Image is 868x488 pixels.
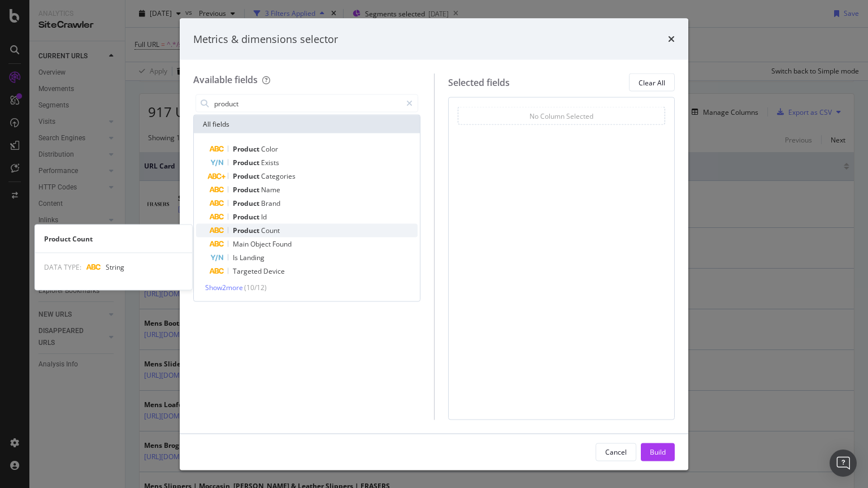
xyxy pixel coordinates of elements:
[650,447,666,456] div: Build
[233,212,261,222] span: Product
[193,74,258,86] div: Available fields
[830,450,857,477] div: Open Intercom Messenger
[596,443,636,461] button: Cancel
[35,234,192,243] div: Product Count
[261,185,280,195] span: Name
[272,239,292,249] span: Found
[263,266,285,276] span: Device
[261,171,296,181] span: Categories
[233,198,261,208] span: Product
[261,212,267,222] span: Id
[244,283,267,292] span: ( 10 / 12 )
[261,198,280,208] span: Brand
[233,171,261,181] span: Product
[233,266,263,276] span: Targeted
[233,239,250,249] span: Main
[448,76,510,89] div: Selected fields
[261,158,279,167] span: Exists
[261,226,280,235] span: Count
[180,18,688,470] div: modal
[629,74,675,92] button: Clear All
[233,253,240,262] span: Is
[605,447,627,456] div: Cancel
[530,111,593,120] div: No Column Selected
[641,443,675,461] button: Build
[213,95,401,112] input: Search by field name
[233,144,261,154] span: Product
[194,115,420,133] div: All fields
[233,226,261,235] span: Product
[261,144,278,154] span: Color
[205,283,243,292] span: Show 2 more
[233,185,261,195] span: Product
[233,158,261,167] span: Product
[193,32,338,46] div: Metrics & dimensions selector
[250,239,272,249] span: Object
[240,253,264,262] span: Landing
[639,77,665,87] div: Clear All
[668,32,675,46] div: times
